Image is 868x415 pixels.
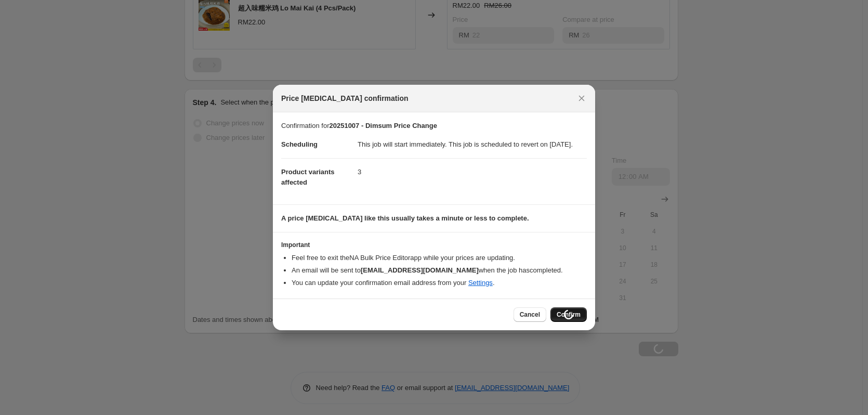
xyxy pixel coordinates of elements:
[281,214,529,222] b: A price [MEDICAL_DATA] like this usually takes a minute or less to complete.
[361,266,479,274] b: [EMAIL_ADDRESS][DOMAIN_NAME]
[292,278,587,288] li: You can update your confirmation email address from your .
[329,122,437,129] b: 20251007 - Dimsum Price Change
[281,121,587,131] p: Confirmation for
[358,158,587,186] dd: 3
[281,140,318,148] span: Scheduling
[358,131,587,158] dd: This job will start immediately. This job is scheduled to revert on [DATE].
[292,253,587,263] li: Feel free to exit the NA Bulk Price Editor app while your prices are updating.
[281,168,335,186] span: Product variants affected
[281,93,409,103] span: Price [MEDICAL_DATA] confirmation
[468,279,493,287] a: Settings
[281,241,587,249] h3: Important
[574,91,589,106] button: Close
[514,307,546,322] button: Cancel
[520,310,540,319] span: Cancel
[292,265,587,276] li: An email will be sent to when the job has completed .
